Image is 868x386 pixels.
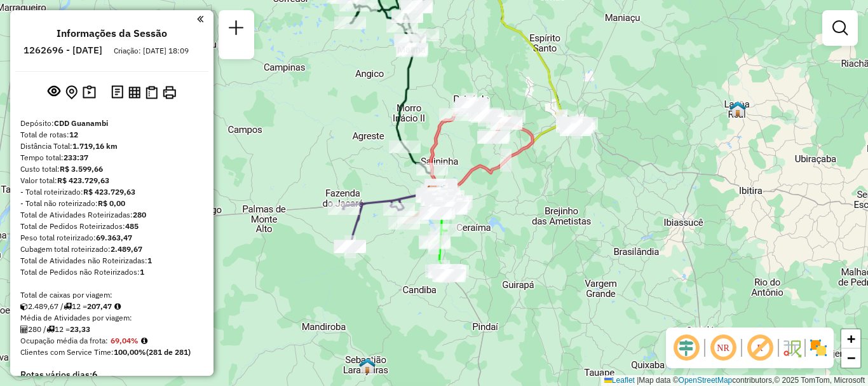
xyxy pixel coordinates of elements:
div: Total de Pedidos Roteirizados: [20,221,203,232]
button: Exibir sessão original [45,82,63,102]
div: Tempo total: [20,152,203,163]
a: Zoom out [841,348,860,368]
span: + [847,331,855,347]
div: Total de rotas: [20,129,203,141]
a: Clique aqui para minimizar o painel [197,11,203,26]
span: Clientes com Service Time: [20,347,114,357]
div: Custo total: [20,163,203,175]
h6: 1262696 - [DATE] [24,45,102,56]
span: | [637,376,639,385]
strong: 1 [147,256,152,265]
strong: R$ 423.729,63 [57,176,109,185]
button: Logs desbloquear sessão [109,83,126,102]
strong: CDD Guanambi [54,118,108,128]
strong: (281 de 281) [146,347,191,357]
h4: Informações da Sessão [57,27,167,39]
div: Total de Pedidos não Roteirizados: [20,266,203,278]
div: Total de Atividades Roteirizadas: [20,209,203,221]
div: Distância Total: [20,141,203,152]
strong: 100,00% [114,347,146,357]
strong: 280 [133,210,146,219]
div: Total de caixas por viagem: [20,289,203,301]
img: Fluxo de ruas [782,338,802,358]
strong: 12 [69,130,78,139]
button: Visualizar relatório de Roteirização [126,83,143,100]
div: Cubagem total roteirizado: [20,244,203,255]
strong: R$ 3.599,66 [60,164,103,174]
div: Peso total roteirizado: [20,232,203,244]
button: Visualizar Romaneio [143,83,160,102]
div: Valor total: [20,175,203,186]
i: Total de Atividades [20,326,28,333]
strong: 23,33 [70,324,90,334]
span: − [847,350,855,366]
div: - Total roteirizado: [20,186,203,198]
strong: R$ 0,00 [98,198,125,208]
img: Exibir/Ocultar setores [808,338,829,358]
strong: R$ 423.729,63 [83,187,135,196]
em: Média calculada utilizando a maior ocupação (%Peso ou %Cubagem) de cada rota da sessão. Rotas cro... [141,337,147,345]
span: Exibir rótulo [745,333,775,363]
a: OpenStreetMap [679,376,733,385]
strong: 207,47 [87,301,112,311]
strong: 1 [140,267,144,277]
strong: 1.719,16 km [72,141,118,151]
i: Cubagem total roteirizado [20,303,28,310]
strong: 233:37 [64,153,88,162]
strong: 2.489,67 [111,244,142,254]
a: Exibir filtros [827,15,853,41]
button: Painel de Sugestão [80,83,98,102]
i: Meta Caixas/viagem: 205,07 Diferença: 2,40 [114,303,121,310]
button: Imprimir Rotas [160,83,179,102]
i: Total de rotas [64,303,72,310]
span: Ocultar NR [708,333,738,363]
strong: 485 [125,221,139,231]
div: Média de Atividades por viagem: [20,312,203,324]
div: Criação: [DATE] 18:09 [109,45,194,57]
img: Sebastião das Laranjeiras [359,357,376,374]
div: Map data © contributors,© 2025 TomTom, Microsoft [601,375,868,386]
img: CDD Guanambi [426,185,442,202]
span: Ocupação média da frota: [20,336,108,345]
button: Centralizar mapa no depósito ou ponto de apoio [63,83,80,102]
strong: 6 [92,369,97,380]
span: Ocultar deslocamento [671,333,702,363]
h4: Rotas vários dias: [20,369,203,380]
a: Zoom in [841,329,860,348]
strong: 69.363,47 [96,233,132,242]
div: Depósito: [20,118,203,129]
div: 2.489,67 / 12 = [20,301,203,312]
a: Nova sessão e pesquisa [224,15,249,44]
i: Total de rotas [46,326,55,333]
img: Lagoa Real [729,100,746,117]
div: - Total não roteirizado: [20,198,203,209]
div: Total de Atividades não Roteirizadas: [20,255,203,266]
div: 280 / 12 = [20,324,203,335]
strong: 69,04% [111,336,139,345]
a: Leaflet [604,376,635,385]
